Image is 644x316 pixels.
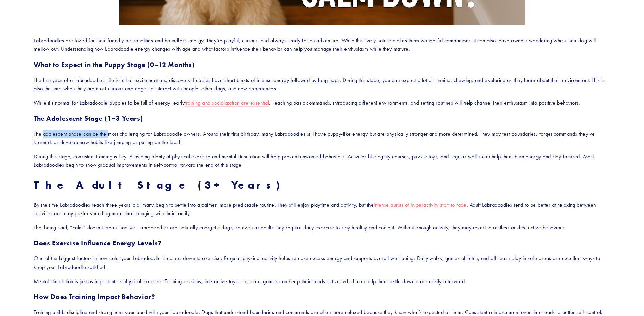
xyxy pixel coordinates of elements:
[34,254,610,271] p: One of the biggest factors in how calm your Labradoodle is comes down to exercise. Regular physic...
[185,99,269,107] a: training and socialization are essential
[34,201,610,218] p: By the time Labradoodles reach three years old, many begin to settle into a calmer, more predicta...
[374,202,467,209] a: intense bursts of hyperactivity start to fade
[34,239,162,247] strong: Does Exercise Influence Energy Levels?
[34,36,610,53] p: Labradoodles are loved for their friendly personalities and boundless energy. They’re playful, cu...
[34,223,610,232] p: That being said, “calm” doesn’t mean inactive. Labradoodles are naturally energetic dogs, so even...
[34,178,284,191] strong: The Adult Stage (3+ Years)
[34,114,143,122] strong: The Adolescent Stage (1–3 Years)
[34,152,610,170] p: During this stage, consistent training is key. Providing plenty of physical exercise and mental s...
[34,61,194,69] strong: What to Expect in the Puppy Stage (0–12 Months)
[34,277,610,286] p: Mental stimulation is just as important as physical exercise. Training sessions, interactive toys...
[34,293,155,301] strong: How Does Training Impact Behavior?
[34,76,610,93] p: The first year of a Labradoodle’s life is full of excitement and discovery. Puppies have short bu...
[34,98,610,107] p: While it’s normal for Labradoodle puppies to be full of energy, early . Teaching basic commands, ...
[34,130,610,147] p: The adolescent phase can be the most challenging for Labradoodle owners. Around their first birth...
